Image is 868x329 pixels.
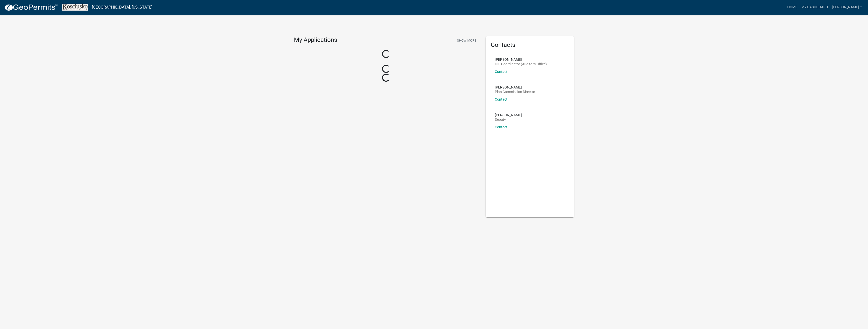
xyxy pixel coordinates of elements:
[495,97,507,101] a: Contact
[455,36,478,45] button: Show More
[92,3,152,12] a: [GEOGRAPHIC_DATA], [US_STATE]
[799,3,830,12] a: My Dashboard
[785,3,799,12] a: Home
[495,62,547,66] p: GIS Coordinator (Auditor's Office)
[491,41,569,49] h5: Contacts
[495,70,507,74] a: Contact
[495,90,535,94] p: Plan Commission Director
[62,4,88,11] img: Kosciusko County, Indiana
[495,85,535,89] p: [PERSON_NAME]
[495,118,522,121] p: Deputy
[495,58,547,61] p: [PERSON_NAME]
[495,125,507,129] a: Contact
[294,36,337,44] h4: My Applications
[830,3,864,12] a: [PERSON_NAME]
[495,113,522,117] p: [PERSON_NAME]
